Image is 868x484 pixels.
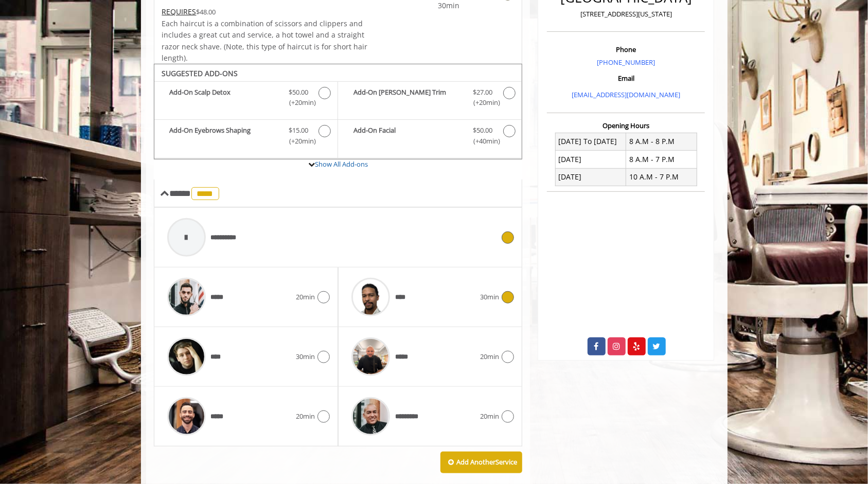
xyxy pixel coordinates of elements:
span: 30min [480,292,499,302]
b: Add-On Eyebrows Shaping [170,125,278,147]
button: Add AnotherService [440,452,522,473]
span: $50.00 [473,125,492,136]
span: 20min [296,411,315,422]
b: SUGGESTED ADD-ONS [162,68,238,78]
span: This service needs some Advance to be paid before we block your appointment [162,7,197,16]
label: Add-On Facial [343,125,517,149]
span: (+40min ) [467,136,498,147]
a: [EMAIL_ADDRESS][DOMAIN_NAME] [572,90,680,99]
div: The Made Man Haircut Add-onS [154,64,523,159]
span: 20min [480,351,499,362]
td: [DATE] [555,151,626,168]
td: 8 A.M - 7 P.M [626,151,697,168]
h3: Email [550,75,702,82]
span: (+20min ) [283,136,313,147]
label: Add-On Scalp Detox [160,87,332,111]
span: (+20min ) [283,97,313,108]
label: Add-On Eyebrows Shaping [160,125,332,149]
td: 8 A.M - 8 P.M [626,133,697,150]
span: $50.00 [289,87,308,98]
span: (+20min ) [467,97,498,108]
h3: Opening Hours [547,122,705,129]
div: $48.00 [162,6,369,17]
span: Each haircut is a combination of scissors and clippers and includes a great cut and service, a ho... [162,19,368,63]
b: Add Another Service [456,457,517,467]
b: Add-On Facial [353,125,463,147]
h3: Phone [550,46,702,53]
td: 10 A.M - 7 P.M [626,168,697,186]
span: $27.00 [473,87,492,98]
span: 30min [296,351,315,362]
b: Add-On [PERSON_NAME] Trim [353,87,463,109]
p: [STREET_ADDRESS][US_STATE] [550,9,702,20]
label: Add-On Beard Trim [343,87,517,111]
td: [DATE] [555,168,626,186]
a: [PHONE_NUMBER] [597,58,655,67]
td: [DATE] To [DATE] [555,133,626,150]
span: 20min [480,411,499,422]
span: 20min [296,292,315,302]
a: Show All Add-ons [315,159,368,169]
span: $15.00 [289,125,308,136]
b: Add-On Scalp Detox [170,87,278,109]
